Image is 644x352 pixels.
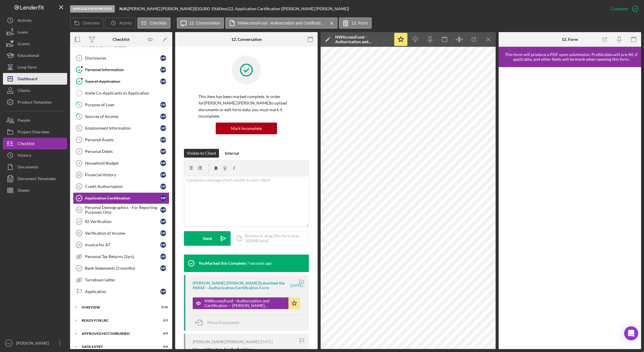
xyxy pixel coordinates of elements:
[119,6,127,11] b: N/A
[187,149,216,158] div: Visible to Client
[85,205,160,215] div: Personal Demographics - For Reporting Purposes Only
[160,137,166,143] div: M P
[85,278,169,282] div: Turndown Letter
[82,332,153,335] div: Approved Not Disbursed
[177,18,224,29] button: 12. Conversation
[193,339,259,344] div: [PERSON_NAME] [PERSON_NAME]
[73,204,169,216] a: 13Personal Demographics - For Reporting Purposes OnlyMP
[78,114,80,118] tspan: 5
[105,18,136,29] button: Activity
[335,35,391,44] div: NWAccessFund - Authorization and Certification -- [PERSON_NAME] [PERSON_NAME].pdf
[624,326,638,340] div: Open Intercom Messenger
[73,52,169,64] a: 1DisclosuresMP
[160,160,166,166] div: M P
[203,231,212,246] div: Send
[238,21,326,25] label: NWAccessFund - Authorization and Certification -- [PERSON_NAME] [PERSON_NAME].pdf
[73,146,169,157] a: 8Personal DebtsMP
[260,339,273,344] time: 2025-09-13 06:21
[502,52,641,62] div: This form will produce a PDF upon submission. Profile data will pre-fill, if applicable, and othe...
[193,281,289,290] div: [PERSON_NAME] [PERSON_NAME] Submitted the NWAF - Authorization/Certification Form
[73,87,169,99] a: Invite Co-Applicants to Application
[160,195,166,201] div: M P
[160,79,166,84] div: M P
[85,219,160,224] div: ID Verification
[160,102,166,108] div: M P
[70,18,103,29] button: Overview
[73,286,169,297] a: ApplicationMP
[85,67,160,72] div: Personal Information
[15,337,53,351] div: [PERSON_NAME]
[78,161,80,165] tspan: 9
[351,21,368,25] label: 12. Form
[119,21,132,25] label: Activity
[119,6,128,11] div: |
[290,283,303,288] time: 2025-09-13 06:22
[78,56,80,60] tspan: 1
[85,243,160,247] div: Invoice for AT
[605,3,641,15] button: Complete
[160,149,166,154] div: M P
[157,332,168,335] div: 0 / 9
[85,266,160,271] div: Bank Statements (3 months)
[85,254,160,259] div: Personal Tax Returns (2yrs)
[562,37,578,42] div: 12. Form
[227,6,349,11] div: | 12. Application Certification ([PERSON_NAME] [PERSON_NAME])
[160,230,166,236] div: M P
[184,149,219,158] button: Visible to Client
[78,126,80,130] tspan: 6
[113,37,130,42] div: Checklist
[85,289,160,294] div: Application
[160,172,166,178] div: M P
[85,172,160,177] div: Financial History
[160,67,166,73] div: M P
[160,219,166,224] div: M P
[211,6,217,11] div: 5 %
[199,261,246,266] div: You Marked this Complete
[85,196,160,201] div: Application Certification
[504,73,636,343] iframe: Lenderfit form
[73,274,169,286] a: Turndown Letter
[160,125,166,131] div: M P
[231,37,262,42] div: 12. Conversation
[73,169,169,181] a: 10Financial HistoryMP
[204,299,286,308] div: NWAccessFund - Authorization and Certification -- [PERSON_NAME] [PERSON_NAME].pdf
[78,138,80,142] tspan: 7
[195,6,210,11] span: $10,000
[193,297,300,309] button: NWAccessFund - Authorization and Certification -- [PERSON_NAME] [PERSON_NAME].pdf
[193,315,245,330] button: Move Documents
[77,243,81,247] tspan: 16
[82,306,153,309] div: In Review
[77,185,81,188] tspan: 11
[157,345,168,348] div: 0 / 6
[85,149,160,154] div: Personal Debts
[217,6,227,11] div: 60 mo
[160,114,166,119] div: M P
[160,265,166,271] div: M P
